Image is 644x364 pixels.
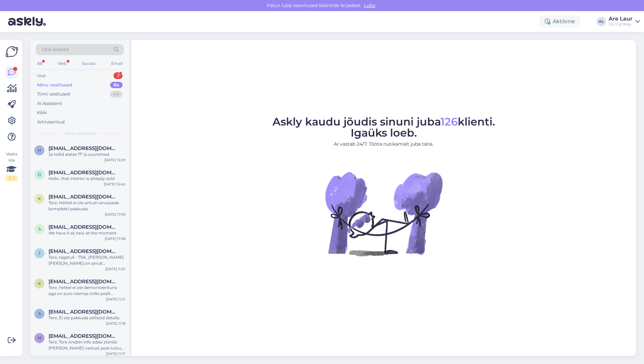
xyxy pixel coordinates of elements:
span: Otsi kliente [42,46,69,53]
span: k [38,281,41,286]
span: service.renewauto@gmail.com [49,224,119,230]
span: j [38,251,40,256]
div: Minu vestlused [37,82,72,88]
div: Ja tollid alates 17" ja suuremad [49,151,125,157]
span: kmp0602@gmail.com [49,279,119,285]
div: All [36,59,43,68]
span: s [38,226,41,231]
div: Kõik [37,109,47,116]
span: d [38,172,41,177]
div: [DATE] 11:17 [106,351,125,356]
span: 126 [441,115,458,128]
div: Email [110,59,124,68]
div: Tere, Ei ole pakkuda selliseid detaile. [49,315,125,321]
div: [DATE] 11:25 [105,266,125,271]
div: Socials [80,59,97,68]
span: Minu vestlused [65,131,95,137]
div: Vaata siia [5,151,18,181]
div: Tere, Hetkel ei ole antud varuosade komplekti pakkuda. [49,200,125,212]
img: No Chat active [323,153,444,274]
div: Web [56,59,68,68]
div: 2 / 3 [5,175,18,181]
div: [DATE] 10:40 [104,182,125,187]
div: 84 [110,82,123,88]
span: merisalumadis@gmail.com [49,333,119,339]
div: We have it as new at the moment [49,230,125,236]
span: kaarel.ojakivi@gmail.com [49,194,119,200]
span: htikas1@gmail.com [49,145,119,151]
div: 44 [110,91,123,98]
span: seermann.janar@gmail.com [49,309,119,315]
p: AI vastab 24/7. Tööta nutikamalt juba täna. [272,141,495,148]
div: [DATE] 11:21 [106,297,125,302]
div: AI Assistent [37,100,62,107]
span: Askly kaudu jõudis sinuni juba klienti. Igaüks loeb. [272,115,495,139]
div: Hello, that interior is already sold [49,176,125,182]
div: Uus [37,72,45,79]
span: m [38,335,41,340]
div: Are Laur [609,16,633,22]
div: [DATE] 15:09 [104,157,125,162]
span: dasya74@gmail.com [49,170,119,176]
div: [DATE] 17:39 [105,212,125,217]
div: [DATE] 17:38 [105,236,125,241]
span: k [38,196,41,201]
span: s [38,311,41,316]
div: [DATE] 11:18 [106,321,125,326]
img: Askly Logo [5,45,18,58]
div: Arhiveeritud [37,119,65,125]
div: Tere, tagatuli - 75€, [PERSON_NAME] [PERSON_NAME] on ainult demonteeritaval autol ja vajab demont... [49,254,125,266]
div: AL [597,17,606,26]
div: Tere, hetkel ei ole demonteerituna aga on auto olemas mille pealt [PERSON_NAME]: 550€ ja 3 kuud g... [49,285,125,297]
a: Are LaurOü CarWay [609,16,640,27]
span: jannerikeske@gmail.com [49,248,119,254]
div: 2 [114,72,123,79]
div: Tere, Tere Andsin info edasi stenile. [PERSON_NAME] vastust pole tulnud siis helistage 5092308 võ... [49,339,125,351]
span: Luba [362,2,377,8]
div: Oü CarWay [609,22,633,27]
div: Aktiivne [539,15,580,28]
div: Tiimi vestlused [37,91,70,98]
span: h [38,148,41,153]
